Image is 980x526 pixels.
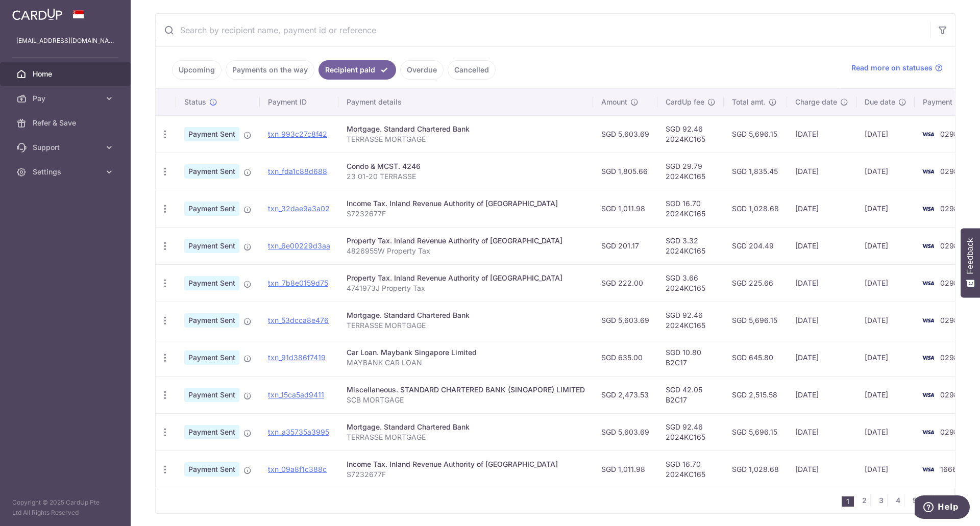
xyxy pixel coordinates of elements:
td: SGD 92.46 2024KC165 [657,115,724,153]
input: Search by recipient name, payment id or reference [156,14,930,46]
td: [DATE] [856,376,915,413]
span: 0298 [940,130,959,138]
td: SGD 225.66 [724,264,787,302]
td: SGD 3.66 2024KC165 [657,264,724,302]
img: Bank Card [918,389,938,401]
th: Payment ID [260,89,338,115]
td: SGD 5,696.15 [724,302,787,339]
div: Mortgage. Standard Chartered Bank [347,310,585,320]
a: Cancelled [448,60,496,80]
span: Payment Sent [184,202,239,216]
td: [DATE] [787,115,856,153]
span: Read more on statuses [851,63,933,73]
a: 3 [875,494,887,507]
div: Mortgage. Standard Chartered Bank [347,124,585,134]
td: [DATE] [787,376,856,413]
span: 1666 [940,465,957,473]
span: 0298 [940,204,959,213]
td: SGD 5,696.15 [724,413,787,450]
span: Payment Sent [184,239,239,253]
div: Mortgage. Standard Chartered Bank [347,422,585,432]
td: SGD 204.49 [724,227,787,264]
p: TERRASSE MORTGAGE [347,134,585,144]
td: [DATE] [856,413,915,450]
p: TERRASSE MORTGAGE [347,432,585,442]
a: txn_6e00229d3aa [268,241,330,250]
span: CardUp fee [666,97,704,107]
a: txn_09a8f1c388c [268,465,327,473]
a: Overdue [400,60,444,80]
img: Bank Card [918,426,938,438]
a: txn_7b8e0159d75 [268,279,328,287]
a: 4 [892,494,904,507]
td: SGD 29.79 2024KC165 [657,153,724,190]
td: SGD 16.70 2024KC165 [657,450,724,488]
td: [DATE] [856,227,915,264]
td: SGD 1,028.68 [724,450,787,488]
a: txn_53dcca8e476 [268,316,329,324]
td: SGD 1,835.45 [724,153,787,190]
a: Payments on the way [226,60,314,80]
a: txn_fda1c88d688 [268,167,327,176]
td: [DATE] [787,227,856,264]
img: Bank Card [918,203,938,215]
p: 4826955W Property Tax [347,246,585,256]
span: Pay [33,93,100,104]
div: Condo & MCST. 4246 [347,161,585,171]
a: 2 [858,494,870,507]
li: ... [925,494,932,507]
span: Payment Sent [184,350,239,365]
td: [DATE] [856,190,915,227]
img: Bank Card [918,352,938,364]
img: Bank Card [918,165,938,178]
a: txn_91d386f7419 [268,353,326,362]
span: 0298 [940,241,959,250]
td: SGD 2,473.53 [593,376,657,413]
td: SGD 10.80 B2C17 [657,339,724,376]
img: Bank Card [918,314,938,327]
td: SGD 92.46 2024KC165 [657,413,724,450]
p: [EMAIL_ADDRESS][DOMAIN_NAME] [16,36,114,46]
td: SGD 3.32 2024KC165 [657,227,724,264]
td: SGD 1,011.98 [593,450,657,488]
span: 0298 [940,353,959,362]
td: SGD 1,805.66 [593,153,657,190]
td: SGD 5,603.69 [593,302,657,339]
th: Payment details [338,89,593,115]
img: CardUp [12,8,62,20]
span: Refer & Save [33,118,100,128]
span: 0298 [940,279,959,287]
td: [DATE] [787,153,856,190]
span: Support [33,142,100,153]
span: Payment Sent [184,127,239,141]
p: SCB MORTGAGE [347,395,585,405]
a: 5 [909,494,921,507]
img: Bank Card [918,463,938,475]
td: [DATE] [856,264,915,302]
a: Upcoming [172,60,222,80]
td: SGD 5,696.15 [724,115,787,153]
span: Payment Sent [184,462,239,477]
p: TERRASSE MORTGAGE [347,320,585,331]
span: Payment Sent [184,388,239,402]
td: SGD 5,603.69 [593,413,657,450]
li: 1 [842,496,854,507]
td: [DATE] [787,302,856,339]
span: 0298 [940,428,959,436]
p: MAYBANK CAR LOAN [347,358,585,368]
img: Bank Card [918,240,938,252]
td: SGD 645.80 [724,339,787,376]
td: SGD 42.05 B2C17 [657,376,724,413]
span: Charge date [795,97,837,107]
td: [DATE] [856,450,915,488]
td: SGD 1,011.98 [593,190,657,227]
button: Feedback - Show survey [961,228,980,297]
span: Payment Sent [184,425,239,439]
td: SGD 5,603.69 [593,115,657,153]
span: Amount [601,97,627,107]
td: [DATE] [787,264,856,302]
td: [DATE] [787,339,856,376]
div: Property Tax. Inland Revenue Authority of [GEOGRAPHIC_DATA] [347,236,585,246]
span: Payment Sent [184,276,239,290]
p: 23 01-20 TERRASSE [347,171,585,182]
